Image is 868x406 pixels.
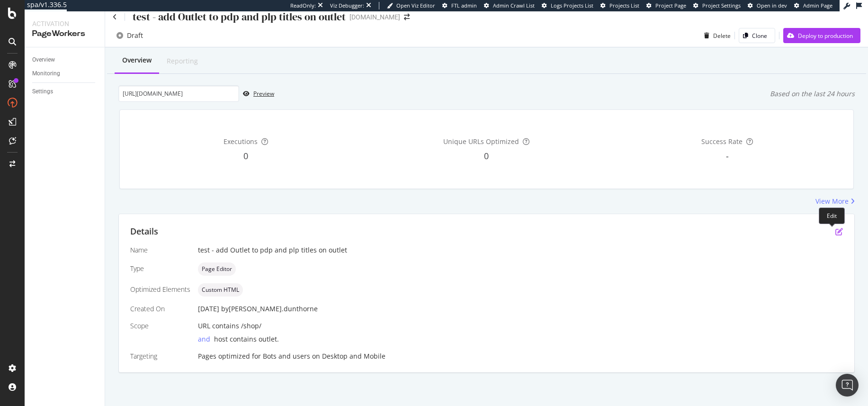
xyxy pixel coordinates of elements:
span: Projects List [609,2,639,9]
div: Desktop and Mobile [322,352,385,361]
div: test - add Outlet to pdp and plp titles on outlet [133,9,346,24]
span: Custom HTML [202,287,239,293]
a: Project Settings [693,2,741,9]
span: Unique URLs Optimized [443,137,519,146]
div: [DATE] [198,304,843,314]
span: Admin Page [803,2,832,9]
div: Settings [32,87,53,97]
div: Details [130,226,158,238]
a: Project Page [646,2,686,9]
button: Delete [700,28,731,43]
div: pen-to-square [835,228,843,235]
div: Delete [713,32,731,40]
div: Activation [32,19,97,28]
span: Admin Crawl List [493,2,535,9]
div: Draft [127,31,143,40]
button: Preview [239,86,274,101]
div: Open Intercom Messenger [836,374,859,397]
div: Viz Debugger: [330,2,364,9]
div: Pages optimized for on [198,352,843,361]
span: 0 [243,150,248,162]
div: by [PERSON_NAME].dunthorne [221,304,318,314]
div: Optimized Elements [130,285,190,294]
div: ReadOnly: [290,2,316,9]
span: - [726,150,729,162]
div: Name [130,245,190,255]
div: [DOMAIN_NAME] [349,12,400,22]
div: Overview [32,55,55,65]
a: Settings [32,87,98,97]
div: Created On [130,304,190,314]
span: Project Page [655,2,686,9]
div: arrow-right-arrow-left [404,14,410,20]
a: Admin Crawl List [484,2,535,9]
a: Overview [32,55,98,65]
a: Projects List [600,2,639,9]
span: Logs Projects List [551,2,593,9]
a: FTL admin [442,2,477,9]
div: neutral label [198,262,236,276]
span: FTL admin [451,2,477,9]
div: neutral label [198,283,243,297]
div: Deploy to production [798,32,853,40]
span: Open in dev [757,2,787,9]
div: Edit [819,208,845,224]
a: Admin Page [794,2,832,9]
button: Deploy to production [783,28,860,43]
div: View More [815,197,849,206]
span: 0 [484,150,489,162]
div: Bots and users [263,352,310,361]
span: Open Viz Editor [396,2,435,9]
div: PageWorkers [32,28,97,39]
div: Reporting [167,56,198,66]
span: URL contains /shop/ [198,321,261,330]
a: Open in dev [748,2,787,9]
div: Scope [130,321,190,331]
span: Success Rate [701,137,743,146]
a: Monitoring [32,69,98,79]
div: Preview [253,90,274,98]
div: Clone [752,32,767,40]
button: Clone [739,28,775,43]
div: Overview [122,55,152,65]
div: Targeting [130,352,190,361]
div: Monitoring [32,69,60,79]
span: Executions [224,137,258,146]
span: host contains outlet. [214,334,279,343]
a: Logs Projects List [542,2,593,9]
a: View More [815,197,855,206]
div: Based on the last 24 hours [770,89,855,99]
input: Preview your optimization on a URL [118,85,239,102]
span: Page Editor [202,266,232,272]
div: and [198,334,214,344]
a: Click to go back [113,14,117,20]
a: Open Viz Editor [387,2,435,9]
span: Project Settings [702,2,741,9]
div: Type [130,264,190,273]
div: test - add Outlet to pdp and plp titles on outlet [198,245,843,255]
